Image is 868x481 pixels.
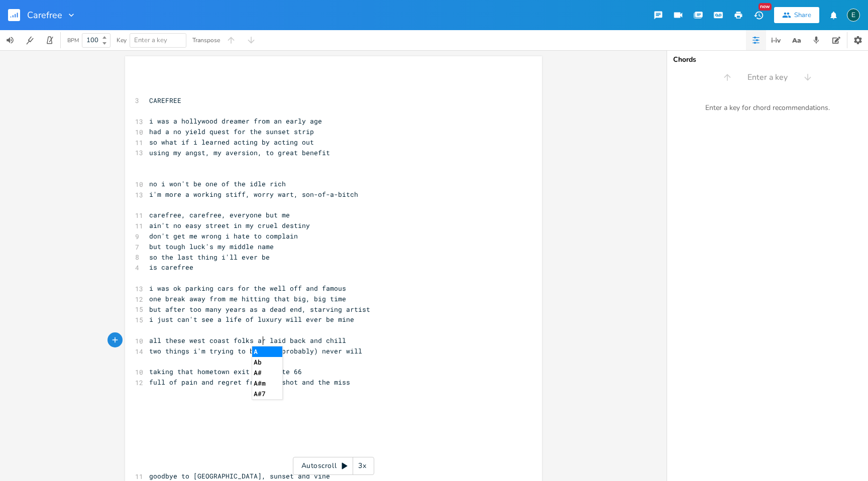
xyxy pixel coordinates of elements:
[667,97,868,118] div: Enter a key for chord recommendations.
[149,336,346,345] span: all these west coast folks ar laid back and chill
[149,242,274,251] span: but tough luck's my middle name
[252,389,282,399] li: A#7
[149,190,358,199] span: i'm more a working stiff, worry wart, son-of-a-bitch
[149,284,346,293] span: i was ok parking cars for the well off and famous
[149,210,290,219] span: carefree, carefree, everyone but me
[149,116,322,126] span: i was a hollywood dreamer from an early age
[252,357,282,368] li: Ab
[192,37,220,43] div: Transpose
[149,263,193,272] span: is carefree
[149,294,346,303] span: one break away from me hitting that big, big time
[149,127,314,136] span: had a no yield quest for the sunset strip
[774,7,819,23] button: Share
[149,148,330,157] span: using my angst, my aversion, to great benefit
[353,457,371,475] div: 3x
[758,3,772,11] div: New
[847,9,860,22] div: edenmusic
[149,367,302,376] span: taking that hometown exit off route 66
[149,96,181,105] span: CAREFREE
[149,253,270,262] span: so the last thing i'll ever be
[117,37,127,43] div: Key
[252,378,282,389] li: A#m
[149,231,298,240] span: don't get me wrong i hate to complain
[134,36,167,45] span: Enter a key
[673,56,862,63] div: Chords
[149,179,286,188] span: no i won't be one of the idle rich
[747,72,788,83] span: Enter a key
[252,368,282,378] li: A#
[748,6,769,24] button: New
[149,378,350,387] span: full of pain and regret from the shot and the miss
[67,38,79,43] div: BPM
[149,346,362,355] span: two things i'm trying to be but (probably) never will
[27,11,62,20] span: Carefree
[293,457,374,475] div: Autoscroll
[252,346,282,357] li: A
[149,471,330,480] span: goodbye to [GEOGRAPHIC_DATA], sunset and vine
[149,305,370,314] span: but after too many years as a dead end, starving artist
[149,138,314,147] span: so what if i learned acting by acting out
[847,4,860,27] button: E
[149,315,354,324] span: i just can't see a life of luxury will ever be mine
[149,221,310,230] span: ain't no easy street in my cruel destiny
[794,11,811,20] div: Share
